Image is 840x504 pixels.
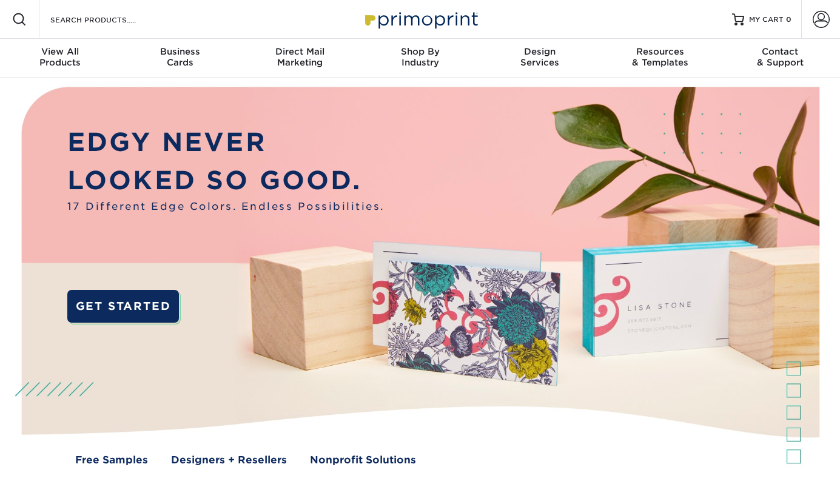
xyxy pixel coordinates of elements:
[240,39,360,78] a: Direct MailMarketing
[600,39,720,78] a: Resources& Templates
[120,39,240,78] a: BusinessCards
[120,46,240,57] span: Business
[480,46,600,68] div: Services
[720,46,840,68] div: & Support
[67,123,385,161] p: EDGY NEVER
[600,46,720,57] span: Resources
[749,15,784,25] span: MY CART
[600,46,720,68] div: & Templates
[75,452,148,468] a: Free Samples
[240,46,360,68] div: Marketing
[480,46,600,57] span: Design
[49,12,167,27] input: SEARCH PRODUCTS.....
[360,39,480,78] a: Shop ByIndustry
[67,290,180,323] a: GET STARTED
[240,46,360,57] span: Direct Mail
[67,161,385,199] p: LOOKED SO GOOD.
[786,15,791,24] span: 0
[171,452,287,468] a: Designers + Resellers
[360,6,481,32] img: Primoprint
[120,46,240,68] div: Cards
[480,39,600,78] a: DesignServices
[310,452,416,468] a: Nonprofit Solutions
[360,46,480,68] div: Industry
[360,46,480,57] span: Shop By
[720,46,840,57] span: Contact
[720,39,840,78] a: Contact& Support
[67,199,385,214] span: 17 Different Edge Colors. Endless Possibilities.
